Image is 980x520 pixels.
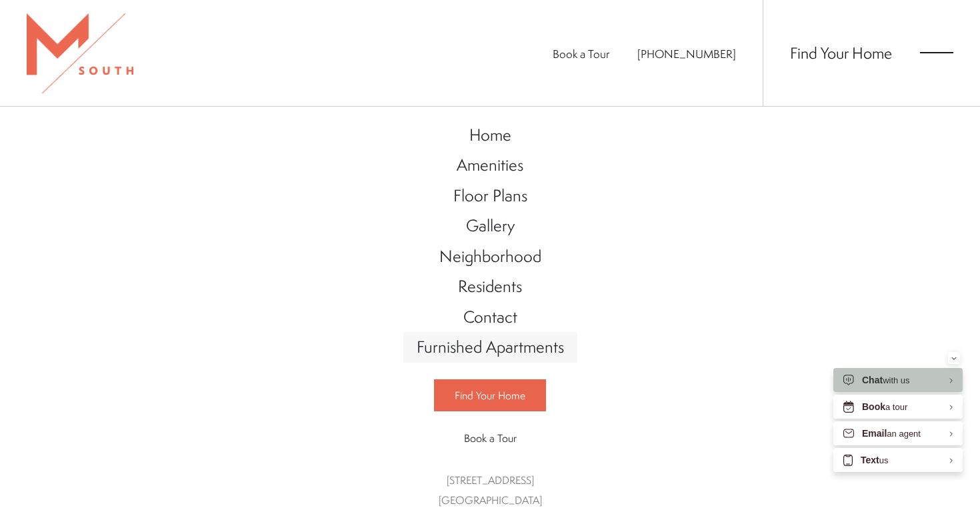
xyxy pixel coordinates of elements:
a: Go to Gallery [403,211,577,241]
span: Amenities [457,153,523,176]
a: Find Your Home [790,42,892,63]
span: Floor Plans [453,184,527,207]
a: Go to Home [403,120,577,151]
a: Go to Residents [403,271,577,302]
a: Find Your Home [434,379,546,411]
span: Residents [458,275,522,297]
img: MSouth [27,13,133,93]
a: Go to Floor Plans [403,181,577,211]
a: Book a Tour [434,423,546,453]
span: Gallery [466,214,515,237]
button: Open Menu [920,47,953,59]
a: Go to Amenities [403,150,577,181]
a: Go to Contact [403,302,577,333]
span: Home [469,123,511,146]
span: Neighborhood [439,245,541,267]
span: Contact [463,305,517,328]
a: Book a Tour [553,46,609,61]
a: Call Us at 813-570-8014 [637,46,736,61]
a: Go to Neighborhood [403,241,577,272]
a: Go to Furnished Apartments (opens in a new tab) [403,332,577,363]
span: Furnished Apartments [417,335,564,358]
span: Find Your Home [455,388,525,403]
span: Book a Tour [464,431,517,445]
span: [PHONE_NUMBER] [637,46,736,61]
a: Get Directions to 5110 South Manhattan Avenue Tampa, FL 33611 [439,473,542,507]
